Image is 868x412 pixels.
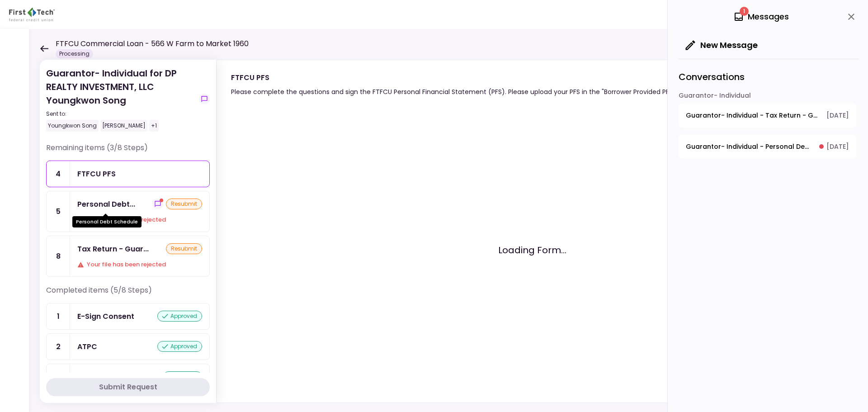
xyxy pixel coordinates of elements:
a: 3CRE Owned Worksheetsubmitted [46,364,210,390]
div: 3 [47,364,70,390]
div: 4 [47,161,70,187]
div: Personal Debt Schedule [77,199,135,210]
div: submitted [163,371,202,382]
button: open-conversation [679,135,856,159]
div: resubmit [166,243,202,254]
button: show-messages [199,94,210,104]
div: Please complete the questions and sign the FTFCU Personal Financial Statement (PFS). Please uploa... [231,86,753,97]
button: open-conversation [679,104,856,128]
div: Guarantor- Individual for DP REALTY INVESTMENT, LLC Youngkwon Song [46,66,195,132]
div: Remaining items (3/8 Steps) [46,142,210,161]
div: Tax Return - Guarantor [77,243,149,255]
div: Your file has been rejected [77,260,202,269]
span: Guarantor- Individual - Personal Debt Schedule [686,142,813,152]
div: Conversations [679,59,859,91]
div: Completed items (5/8 Steps) [46,285,210,303]
div: resubmit [166,199,202,209]
a: 1E-Sign Consentapproved [46,303,210,330]
a: 2ATPCapproved [46,333,210,360]
span: [DATE] [826,111,849,120]
div: [PERSON_NAME] [100,120,147,132]
div: Personal Debt Schedule [72,216,142,227]
div: 5 [47,191,70,232]
div: approved [157,311,202,322]
span: [DATE] [826,142,849,152]
div: Processing [56,49,93,58]
div: 8 [47,236,70,276]
div: Guarantor- Individual [679,91,856,104]
button: New Message [679,33,765,57]
button: close [844,9,859,24]
a: 5Personal Debt Scheduleshow-messagesresubmitYour file has been rejected [46,191,210,232]
div: CRE Owned Worksheet [77,371,159,383]
div: Youngkwon Song [46,120,99,132]
div: Submit Request [99,382,157,393]
div: +1 [149,120,159,132]
div: Loading Form... [231,112,833,388]
div: 1 [47,303,70,329]
button: Submit Request [46,378,210,396]
div: FTFCU PFSPlease complete the questions and sign the FTFCU Personal Financial Statement (PFS). Ple... [216,60,850,403]
span: Guarantor- Individual - Tax Return - Guarantor [686,111,820,120]
h1: FTFCU Commercial Loan - 566 W Farm to Market 1960 [56,38,249,49]
a: 8Tax Return - GuarantorresubmitYour file has been rejected [46,236,210,277]
div: 2 [47,334,70,360]
a: 4FTFCU PFS [46,161,210,187]
button: show-messages [152,199,163,209]
div: E-Sign Consent [77,311,134,322]
div: FTFCU PFS [77,168,116,180]
div: FTFCU PFS [231,72,753,83]
img: Partner icon [9,8,55,21]
div: Sent to: [46,110,195,118]
div: ATPC [77,341,97,352]
span: 1 [740,7,749,16]
div: approved [157,341,202,352]
div: Messages [733,10,789,24]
